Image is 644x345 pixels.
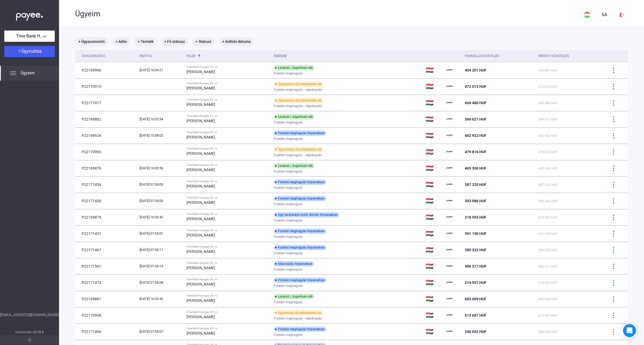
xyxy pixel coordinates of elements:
span: 218 593 HUF [538,216,558,219]
td: 🇭🇺 [423,144,444,160]
td: P22169960 [75,62,137,78]
strong: [PERSON_NAME] [186,298,215,303]
strong: [PERSON_NAME] [186,119,215,123]
div: Lezárult | Jogerőssé vált [274,65,314,70]
button: more-blue [608,195,619,207]
span: 472 013 HUF [465,84,486,89]
button: more-blue [608,163,619,174]
span: Ügyeim [20,70,35,76]
mat-chip: + Indítás dátuma [219,37,254,46]
span: Ügyindítás [21,49,42,54]
span: Fizetési meghagyás [274,185,303,191]
div: Felek [186,53,269,59]
mat-chip: + Termék [134,37,157,46]
strong: [PERSON_NAME] [186,233,215,237]
strong: [PERSON_NAME] [186,315,215,319]
strong: [PERSON_NAME] [186,217,215,221]
div: Trive Bank Hungary Zrt. vs [186,229,269,232]
button: SA [598,8,611,21]
mat-chip: + Státusz [192,37,215,46]
span: Trive Bank Hungary Zrt. [16,33,43,39]
img: list.svg [10,70,16,76]
td: P22169875 [75,209,137,225]
span: Fizetési meghagyás [274,217,303,224]
button: more-blue [608,97,619,108]
span: 603 609 HUF [465,297,486,301]
span: Fizetési meghagyás [274,250,303,256]
span: 496 517 HUF [538,265,558,268]
div: [DATE] 07:55:17 [140,247,182,253]
div: Ügyeim [75,9,581,18]
button: more-blue [608,261,619,272]
td: P22169881 [75,291,137,307]
img: more-blue [611,313,616,318]
span: 591 190 HUF [538,232,558,236]
img: more-blue [611,280,616,286]
img: payee-logo [447,100,453,106]
div: Ügyazonosító [82,53,105,59]
span: 453 841 HUF [538,69,558,72]
img: payee-logo [447,214,453,220]
button: more-blue [608,228,619,239]
img: more-blue [611,231,616,237]
button: more-blue [608,212,619,223]
span: 472 013 HUF [538,85,558,89]
div: Lezárult | Jogerőssé vált [274,114,314,119]
td: P22171466 [75,324,137,340]
span: Fizetési meghagyás - végrehajtás [274,152,322,158]
div: [DATE] 15:58:02 [140,133,182,138]
span: 393 086 HUF [465,199,486,203]
button: more-blue [608,81,619,92]
span: 604 480 HUF [538,101,558,105]
div: Trive Bank Hungary Zrt. vs [186,261,269,265]
td: 🇭🇺 [423,78,444,95]
img: more-blue [611,198,616,204]
mat-chip: + Adós [112,37,130,46]
td: 🇭🇺 [423,226,444,242]
strong: [PERSON_NAME] [186,249,215,254]
span: Fizetési meghagyás [274,136,303,142]
strong: [PERSON_NAME] [186,168,215,172]
span: 393 086 HUF [538,199,558,203]
div: Ügy lezárásáról szóló döntés folyamatban [274,212,339,217]
strong: [PERSON_NAME] [186,151,215,156]
div: Trive Bank Hungary Zrt. vs [186,212,269,216]
img: payee-logo [447,149,453,155]
td: 🇭🇺 [423,275,444,291]
div: Indítva [140,53,182,59]
img: HU [584,12,590,18]
td: P22171501 [75,258,137,274]
div: Fizetési meghagyás folyamatban [274,245,326,250]
div: Trive Bank Hungary Zrt. vs [186,196,269,199]
button: more-blue [608,310,619,321]
img: payee-logo [447,116,453,122]
span: Fizetési meghagyás [274,119,303,126]
span: Fizetési meghagyás [274,201,303,207]
button: more-blue [608,130,619,141]
td: 🇭🇺 [423,324,444,340]
td: P22170993 [75,144,137,160]
span: Fizetési meghagyás - végrehajtás [274,103,322,109]
img: payee-logo [447,247,453,253]
span: 465 306 HUF [465,166,486,170]
span: 603 609 HUF [538,297,558,301]
div: Lezárult | Jogerőssé vált [274,294,314,299]
td: 🇭🇺 [423,62,444,78]
div: Fizetési meghagyás folyamatban [274,179,326,185]
img: more-blue [611,84,616,89]
button: more-blue [608,326,619,337]
img: arrow-double-left-grey.svg [28,339,31,342]
img: payee-logo [447,165,453,171]
div: Trive Bank Hungary Zrt. vs [186,147,269,150]
span: 214 957 HUF [538,281,558,285]
img: payee-logo [447,181,453,188]
button: more-blue [608,179,619,190]
img: more-blue [611,264,616,269]
img: more-blue [611,296,616,302]
div: [DATE] 07:55:08 [140,280,182,285]
div: Eredeti követelés [538,53,601,59]
img: more-blue [611,67,616,73]
img: payee-logo [447,132,453,139]
span: 546 032 HUF [538,330,558,334]
strong: [PERSON_NAME] [186,282,215,286]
